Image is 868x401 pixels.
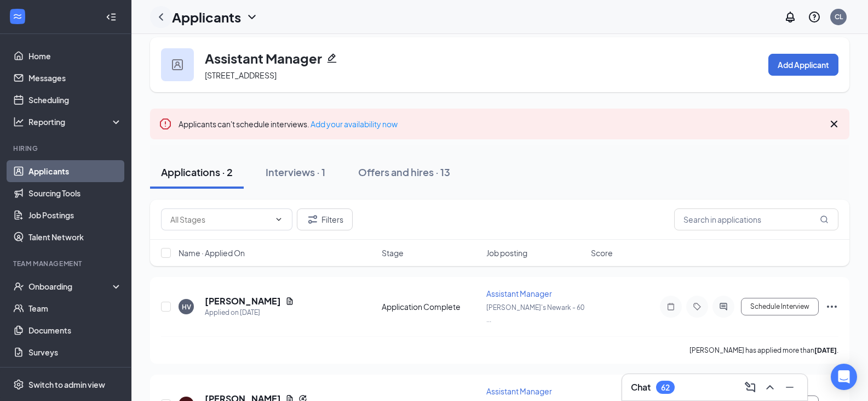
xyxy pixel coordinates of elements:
a: Add your availability now [311,119,398,129]
div: Interviews · 1 [266,165,325,179]
a: Surveys [28,341,122,363]
button: Schedule Interview [741,298,819,315]
button: ChevronUp [761,379,779,396]
h1: Applicants [172,8,241,26]
svg: WorkstreamLogo [12,11,23,22]
div: Applied on [DATE] [205,307,294,318]
svg: Collapse [106,12,117,22]
span: Assistant Manager [486,289,552,298]
button: Minimize [781,379,798,396]
svg: Note [664,302,677,311]
div: Onboarding [28,281,113,292]
input: All Stages [170,213,270,225]
button: Filter Filters [297,208,353,230]
h3: Chat [631,381,651,393]
svg: Tag [691,302,704,311]
svg: ComposeMessage [744,381,757,394]
svg: Document [285,297,294,306]
span: Assistant Manager [486,386,552,396]
svg: Pencil [326,53,337,64]
input: Search in applications [674,208,838,230]
button: ComposeMessage [741,379,759,396]
svg: MagnifyingGlass [820,215,829,224]
svg: Analysis [13,116,24,127]
img: user icon [172,59,183,70]
div: Switch to admin view [28,379,105,390]
div: Hiring [13,144,120,153]
button: Add Applicant [768,54,838,76]
span: Name · Applied On [179,247,245,258]
span: Job posting [486,247,527,258]
span: [STREET_ADDRESS] [205,70,277,80]
span: Stage [382,247,404,258]
p: [PERSON_NAME] has applied more than . [689,346,838,355]
a: Job Postings [28,204,122,226]
svg: ChevronLeft [154,10,168,24]
a: Home [28,45,122,67]
a: Documents [28,319,122,341]
svg: Minimize [783,381,796,394]
svg: Cross [827,117,841,131]
svg: ChevronDown [274,215,283,224]
a: Scheduling [28,89,122,111]
div: Open Intercom Messenger [831,364,857,390]
div: Offers and hires · 13 [358,165,450,179]
svg: Settings [13,379,24,390]
svg: Notifications [784,10,797,24]
svg: ActiveChat [717,302,730,311]
svg: Ellipses [825,300,838,313]
a: Team [28,297,122,319]
div: 62 [661,383,670,392]
svg: QuestionInfo [808,10,821,24]
span: Score [591,247,613,258]
h5: [PERSON_NAME] [205,295,281,307]
div: Reporting [28,116,123,127]
div: Applications · 2 [161,165,233,179]
svg: Filter [306,213,319,226]
b: [DATE] [814,346,837,354]
a: Talent Network [28,226,122,248]
a: Sourcing Tools [28,182,122,204]
svg: UserCheck [13,281,24,292]
div: HV [182,302,191,312]
div: Application Complete [382,301,480,312]
h3: Assistant Manager [205,49,322,67]
svg: ChevronUp [763,381,777,394]
a: Applicants [28,160,122,182]
span: [PERSON_NAME]'s Newark - 60 ... [486,303,584,324]
div: Team Management [13,259,120,268]
span: Applicants can't schedule interviews. [179,119,398,129]
a: Messages [28,67,122,89]
div: CL [835,12,843,21]
svg: ChevronDown [245,10,258,24]
svg: Error [159,117,172,131]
